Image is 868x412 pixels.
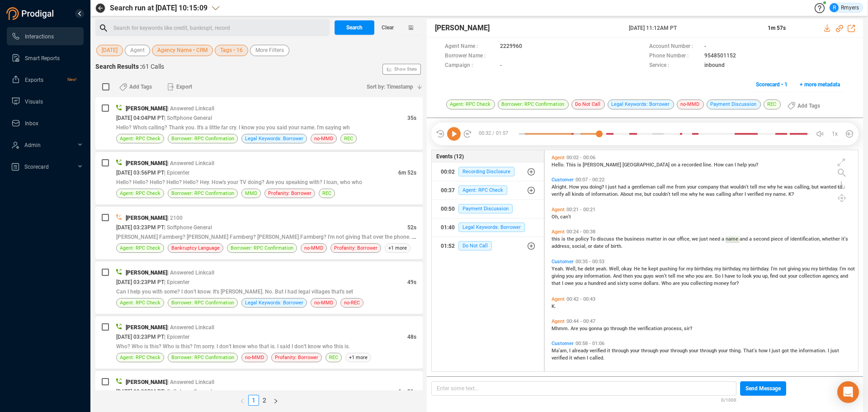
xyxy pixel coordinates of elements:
span: pushing [660,266,679,272]
span: of [784,236,790,242]
span: About [620,191,635,197]
div: 00:50 [441,202,455,216]
span: can [725,162,735,168]
span: I [562,280,565,286]
a: Smart Reports [11,49,76,67]
span: Scorecard • 1 [756,77,788,92]
span: 48s [407,334,416,340]
span: the [567,236,576,242]
span: Oh, [552,214,560,220]
span: I [569,348,572,354]
span: Legal Keywords: Borrower [245,134,303,143]
span: process, [664,326,684,331]
button: 01:52Do Not Call [432,237,544,255]
span: my [714,266,722,272]
span: Hello. [552,162,566,168]
span: [PERSON_NAME] Farmberg? [PERSON_NAME] Farmberg? [PERSON_NAME] Farmberg? I'm not giving that over ... [116,233,451,240]
span: who [685,273,696,279]
span: you [696,273,705,279]
span: collecting [690,280,714,286]
span: Agent: RPC Check [120,134,160,143]
span: all [565,191,572,197]
span: yeah. [596,266,609,272]
span: no-MMD [314,134,333,143]
span: Add Tags [129,80,152,94]
button: Clear [374,20,401,35]
span: through [610,326,629,331]
div: Rmyers [830,3,859,12]
span: Agency Name • CRM [157,45,208,56]
span: | 2100 [167,215,183,221]
span: I [745,191,747,197]
span: [PERSON_NAME] [126,105,167,112]
span: [DATE] [102,45,118,56]
span: from [675,184,687,190]
span: me, [635,191,644,197]
span: verified [590,348,607,354]
span: of [605,243,611,249]
span: why [767,184,777,190]
span: information. [591,191,620,197]
button: [DATE] [96,45,123,56]
span: he [642,266,648,272]
span: you [566,273,575,279]
span: 49s [407,279,416,285]
span: you [802,266,811,272]
span: have [725,273,736,279]
span: look [742,273,753,279]
span: why [689,191,699,197]
button: Scorecard • 1 [751,77,793,92]
span: | Answered Linkcall [167,160,214,166]
button: + more metadata [795,77,845,92]
span: had [618,184,627,190]
span: he [699,191,706,197]
span: and [840,273,848,279]
div: 01:40 [441,220,455,235]
a: Visuals [11,92,76,110]
span: are. [705,273,715,279]
span: information. [584,273,613,279]
span: [PERSON_NAME] [583,162,623,168]
span: identification, [790,236,822,242]
span: I'm [771,266,779,272]
span: to [736,273,742,279]
span: 35s [407,115,416,121]
span: agency, [822,273,840,279]
span: some [629,280,643,286]
span: and [608,280,617,286]
span: verification [637,326,664,331]
div: 00:37 [441,183,455,198]
span: | Answered Linkcall [167,105,214,112]
span: sixty [617,280,629,286]
span: in [663,236,668,242]
span: is [561,236,567,242]
span: [PERSON_NAME] [126,324,167,331]
span: verified [747,191,765,197]
span: | Softphone General [164,115,212,121]
span: MMD [245,189,257,198]
span: wanted [820,184,838,190]
span: and [740,236,749,242]
span: it's [841,236,848,242]
span: Well, [609,266,621,272]
span: I [735,162,737,168]
span: giving [552,273,566,279]
span: gonna [589,326,604,331]
li: Inbox [7,114,84,132]
span: sir? [684,326,692,331]
span: we [692,236,699,242]
span: the [629,326,637,331]
span: you [753,273,762,279]
span: Show Stats [394,15,417,123]
span: New! [67,71,76,89]
span: Search [346,20,363,35]
span: Interactions [25,33,54,40]
span: me [677,273,685,279]
span: How [714,162,725,168]
span: line. [703,162,714,168]
span: Legal Keywords: Borrower [458,223,525,232]
span: Export [176,80,192,94]
span: need [709,236,722,242]
span: Agent: RPC Check [120,244,160,252]
span: address, [552,243,572,249]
